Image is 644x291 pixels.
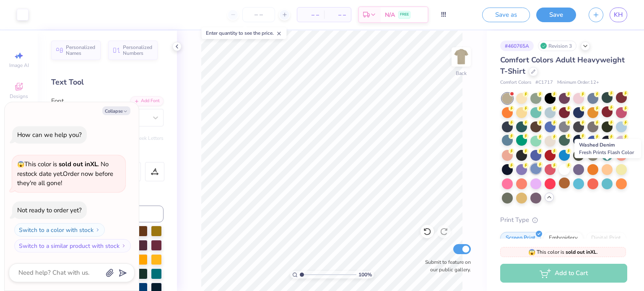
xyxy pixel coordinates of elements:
span: Comfort Colors [500,79,531,86]
span: Fresh Prints Flash Color [579,149,634,156]
div: Back [456,70,467,77]
input: – – [242,7,275,22]
div: Print Type [500,215,627,225]
span: # C1717 [535,79,553,86]
span: 100 % [358,271,372,278]
div: Screen Print [500,232,541,245]
div: Embroidery [543,232,583,245]
button: Save as [482,8,530,22]
span: Minimum Order: 12 + [557,79,599,86]
button: Collapse [102,106,130,115]
a: KH [610,8,627,22]
button: Switch to a color with stock [14,223,105,237]
span: 😱 [528,248,535,256]
div: Digital Print [586,232,626,245]
span: Personalized Numbers [123,44,153,56]
img: Switch to a color with stock [95,227,100,232]
span: 😱 [17,160,24,168]
span: – – [329,10,346,19]
button: Switch to a similar product with stock [14,239,131,252]
label: Submit to feature on our public gallery. [421,258,471,273]
span: KH [614,10,623,20]
label: Font [51,96,64,106]
div: How can we help you? [17,131,82,139]
span: Personalized Names [66,44,96,56]
div: Enter quantity to see the price. [201,27,286,39]
span: Comfort Colors Adult Heavyweight T-Shirt [500,55,625,76]
strong: sold out in XL [59,160,98,168]
span: Image AI [9,62,29,69]
img: Switch to a similar product with stock [121,243,126,248]
div: Add Font [130,96,164,106]
div: # 460765A [500,41,534,51]
div: Not ready to order yet? [17,206,82,214]
div: Washed Denim [574,139,641,158]
span: This color is . No restock date yet. Order now before they're all gone! [17,160,113,187]
span: – – [302,10,319,19]
input: Untitled Design [435,6,476,23]
button: Save [536,8,576,22]
div: Revision 3 [538,41,576,51]
span: Designs [10,93,28,100]
span: This color is . [528,248,598,256]
span: N/A [385,10,395,19]
div: Text Tool [51,77,164,88]
img: Back [453,49,470,65]
span: FREE [400,12,409,18]
strong: sold out in XL [566,249,597,255]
